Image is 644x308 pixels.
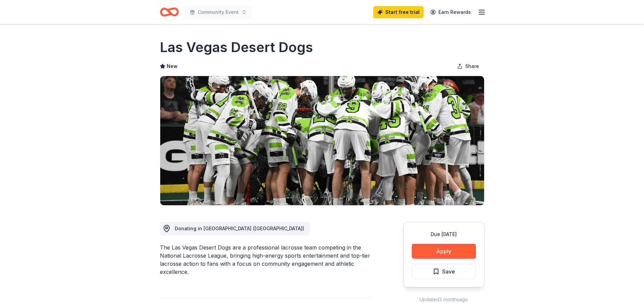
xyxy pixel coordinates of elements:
span: Community Event [198,8,239,16]
img: Image for Las Vegas Desert Dogs [160,76,484,205]
div: Updated 3 months ago [403,295,484,304]
span: New [167,62,177,70]
span: Donating in [GEOGRAPHIC_DATA] ([GEOGRAPHIC_DATA]) [175,226,304,231]
h1: Las Vegas Desert Dogs [160,38,313,57]
div: Due [DATE] [412,230,476,238]
a: Earn Rewards [426,6,475,18]
button: Community Event [184,5,252,19]
button: Apply [412,244,476,259]
button: Save [412,264,476,279]
a: Start free trial [373,6,424,18]
span: Share [465,62,479,70]
button: Share [452,60,484,73]
div: The Las Vegas Desert Dogs are a professional lacrosse team competing in the National Lacrosse Lea... [160,243,371,276]
a: Home [160,4,179,20]
span: Save [442,267,455,276]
